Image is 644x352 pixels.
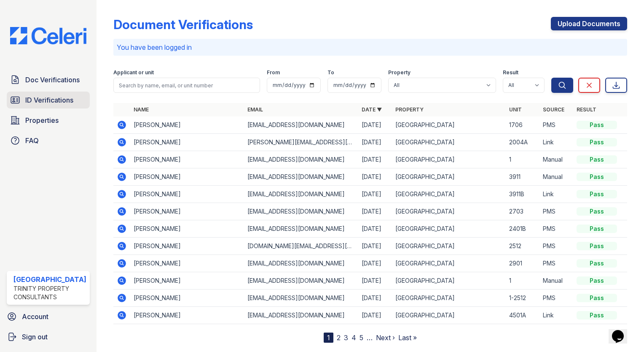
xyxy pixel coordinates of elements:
[352,333,356,342] a: 4
[398,333,417,342] a: Last »
[577,207,617,216] div: Pass
[392,238,506,255] td: [GEOGRAPHIC_DATA]
[506,307,539,324] td: 4501A
[539,186,573,203] td: Link
[358,220,392,238] td: [DATE]
[130,290,244,307] td: [PERSON_NAME]
[25,75,80,85] span: Doc Verifications
[577,259,617,268] div: Pass
[130,220,244,238] td: [PERSON_NAME]
[7,92,90,108] a: ID Verifications
[130,238,244,255] td: [PERSON_NAME]
[551,17,627,30] a: Upload Documents
[392,307,506,324] td: [GEOGRAPHIC_DATA]
[344,333,348,342] a: 3
[577,106,596,113] a: Result
[506,151,539,168] td: 1
[358,134,392,151] td: [DATE]
[362,106,382,113] a: Date ▼
[358,238,392,255] td: [DATE]
[358,307,392,324] td: [DATE]
[130,186,244,203] td: [PERSON_NAME]
[3,27,93,44] img: CE_Logo_Blue-a8612792a0a2168367f1c8372b55b34899dd931a85d93a1a3d3e32e68fde9ad4.png
[244,203,358,220] td: [EMAIL_ADDRESS][DOMAIN_NAME]
[392,151,506,168] td: [GEOGRAPHIC_DATA]
[117,42,624,52] p: You have been logged in
[509,106,522,113] a: Unit
[539,220,573,238] td: PMS
[3,308,93,325] a: Account
[327,69,334,76] label: To
[539,307,573,324] td: Link
[609,318,636,344] iframe: chat widget
[244,116,358,134] td: [EMAIL_ADDRESS][DOMAIN_NAME]
[244,272,358,290] td: [EMAIL_ADDRESS][DOMAIN_NAME]
[395,106,424,113] a: Property
[244,220,358,238] td: [EMAIL_ADDRESS][DOMAIN_NAME]
[134,106,149,113] a: Name
[577,311,617,320] div: Pass
[392,116,506,134] td: [GEOGRAPHIC_DATA]
[130,168,244,186] td: [PERSON_NAME]
[392,272,506,290] td: [GEOGRAPHIC_DATA]
[130,307,244,324] td: [PERSON_NAME]
[577,242,617,250] div: Pass
[392,255,506,272] td: [GEOGRAPHIC_DATA]
[244,238,358,255] td: [DOMAIN_NAME][EMAIL_ADDRESS][DOMAIN_NAME]
[577,294,617,302] div: Pass
[376,333,395,342] a: Next ›
[367,333,373,343] span: …
[358,272,392,290] td: [DATE]
[244,151,358,168] td: [EMAIL_ADDRESS][DOMAIN_NAME]
[539,134,573,151] td: Link
[392,290,506,307] td: [GEOGRAPHIC_DATA]
[506,290,539,307] td: 1-2512
[539,116,573,134] td: PMS
[506,168,539,186] td: 3911
[577,155,617,164] div: Pass
[358,186,392,203] td: [DATE]
[506,116,539,134] td: 1706
[358,255,392,272] td: [DATE]
[22,332,48,342] span: Sign out
[130,134,244,151] td: [PERSON_NAME]
[244,168,358,186] td: [EMAIL_ADDRESS][DOMAIN_NAME]
[358,168,392,186] td: [DATE]
[7,132,90,149] a: FAQ
[13,284,86,301] div: Trinity Property Consultants
[506,186,539,203] td: 3911B
[577,173,617,181] div: Pass
[247,106,263,113] a: Email
[244,307,358,324] td: [EMAIL_ADDRESS][DOMAIN_NAME]
[130,116,244,134] td: [PERSON_NAME]
[358,290,392,307] td: [DATE]
[7,112,90,129] a: Properties
[577,276,617,285] div: Pass
[337,333,341,342] a: 2
[392,134,506,151] td: [GEOGRAPHIC_DATA]
[539,168,573,186] td: Manual
[113,17,253,32] div: Document Verifications
[244,290,358,307] td: [EMAIL_ADDRESS][DOMAIN_NAME]
[13,274,86,284] div: [GEOGRAPHIC_DATA]
[22,311,48,322] span: Account
[358,151,392,168] td: [DATE]
[392,203,506,220] td: [GEOGRAPHIC_DATA]
[360,333,363,342] a: 5
[392,186,506,203] td: [GEOGRAPHIC_DATA]
[358,203,392,220] td: [DATE]
[3,328,93,345] a: Sign out
[130,203,244,220] td: [PERSON_NAME]
[539,272,573,290] td: Manual
[244,186,358,203] td: [EMAIL_ADDRESS][DOMAIN_NAME]
[244,255,358,272] td: [EMAIL_ADDRESS][DOMAIN_NAME]
[25,95,73,105] span: ID Verifications
[539,290,573,307] td: PMS
[577,190,617,198] div: Pass
[113,69,154,76] label: Applicant or unit
[392,220,506,238] td: [GEOGRAPHIC_DATA]
[324,333,333,343] div: 1
[130,151,244,168] td: [PERSON_NAME]
[539,255,573,272] td: PMS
